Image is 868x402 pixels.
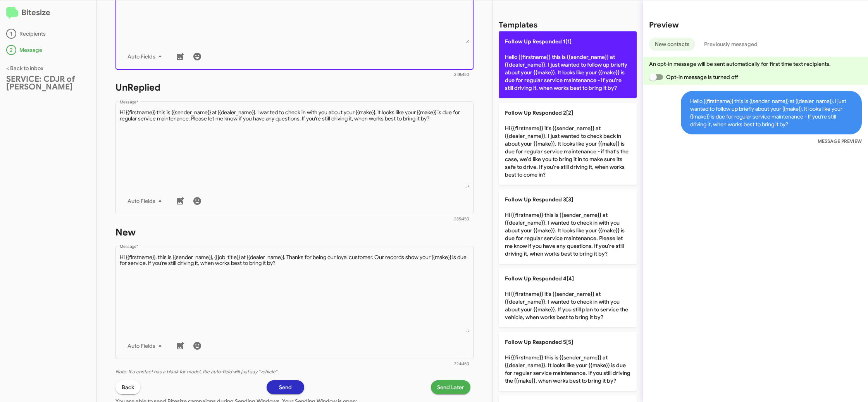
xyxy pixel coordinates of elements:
button: Auto Fields [121,50,171,64]
h2: Templates [499,19,537,31]
div: 1 [6,29,16,39]
p: An opt-in message will be sent automatically for first time text recipients. [649,60,862,68]
img: logo-minimal.svg [6,7,18,19]
span: Send Later [437,380,464,394]
span: Auto Fields [127,50,165,64]
div: 2 [6,45,16,55]
span: Auto Fields [127,194,165,208]
span: Follow Up Responded 4[4] [505,275,574,282]
span: Auto Fields [127,339,165,353]
div: SERVICE: CDJR of [PERSON_NAME] [6,75,90,91]
small: MESSAGE PREVIEW [818,137,862,145]
span: Previously messaged [704,38,758,51]
span: Follow Up Responded 5[5] [505,338,573,345]
div: Recipients [6,29,90,39]
button: Auto Fields [121,194,171,208]
button: Send Later [431,380,470,394]
mat-hint: 224/450 [454,362,469,366]
i: Note: If a contact has a blank for model, the auto-field will just say "vehicle". [115,369,278,375]
span: Hello {{firstname}} this is {{sender_name}} at {{dealer_name}}. I just wanted to follow up briefl... [681,91,862,134]
button: Send [267,380,304,394]
h1: UnReplied [115,81,474,94]
p: Hi {{firstname}} it's {{sender_name}} at {{dealer_name}}. I just wanted to check back in about yo... [499,103,637,185]
a: < Back to inbox [6,65,43,72]
mat-hint: 248/450 [454,72,469,77]
h1: New [115,226,474,239]
span: Back [122,380,134,394]
p: Hello {{firstname}} this is {{sender_name}} at {{dealer_name}}. I just wanted to follow up briefl... [499,31,637,98]
p: Hi {{firstname}} it's {{sender_name}} at {{dealer_name}}. I wanted to check in with you about you... [499,268,637,327]
span: Opt-in message is turned off [666,72,738,82]
span: Follow Up Responded 3[3] [505,196,573,203]
button: New contacts [649,38,695,51]
p: Hi {{firstname}} this is {{sender_name}} at {{dealer_name}}. I wanted to check in with you about ... [499,189,637,264]
span: Send [279,380,292,394]
span: Follow Up Responded 1[1] [505,38,572,45]
p: Hi {{firstname}} this is {{sender_name}} at {{dealer_name}}. It looks like your {{make}} is due f... [499,332,637,391]
span: Follow Up Responded 2[2] [505,109,573,116]
div: Message [6,45,90,55]
button: Previously messaged [698,38,763,51]
h2: Preview [649,19,862,31]
button: Back [115,380,140,394]
h2: Bitesize [6,7,90,19]
span: New contacts [655,38,689,51]
button: Auto Fields [121,339,171,353]
mat-hint: 285/450 [454,217,469,222]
